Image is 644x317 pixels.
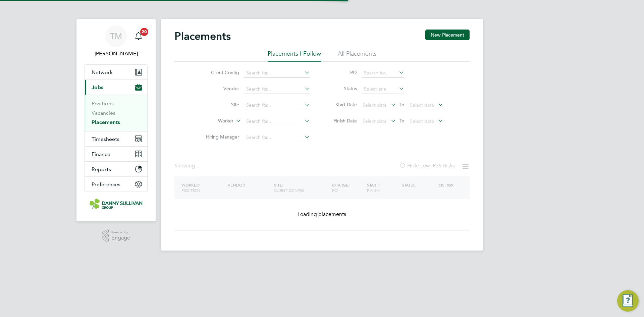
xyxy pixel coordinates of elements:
button: Finance [85,147,147,161]
button: Preferences [85,177,147,192]
label: Worker [195,118,233,124]
span: Select date [363,118,387,124]
button: Jobs [85,80,147,95]
img: dannysullivan-logo-retina.png [90,199,143,209]
span: Jobs [92,84,103,91]
a: 20 [132,25,145,47]
label: Status [327,86,357,92]
label: Vendor [201,86,239,92]
button: Engage Resource Center [617,290,639,312]
label: Hiring Manager [201,134,239,140]
button: New Placement [425,30,470,40]
h2: Placements [174,30,231,43]
div: Jobs [85,95,147,131]
div: Showing [174,162,201,169]
span: Tai Marjadsingh [85,50,148,58]
span: Finance [92,151,110,157]
input: Search for... [362,68,404,78]
a: Powered byEngage [102,229,130,242]
span: Select date [410,118,434,124]
label: Site [201,102,239,108]
span: 20 [140,28,148,36]
a: Positions [92,100,114,107]
input: Select one [362,85,404,94]
label: Client Config [201,69,239,75]
input: Search for... [244,101,310,110]
input: Search for... [244,117,310,126]
nav: Main navigation [76,19,156,221]
span: Select date [363,102,387,108]
input: Search for... [244,133,310,142]
button: Reports [85,162,147,176]
span: Timesheets [92,136,119,142]
a: TM[PERSON_NAME] [85,25,148,58]
span: Preferences [92,181,120,188]
button: Network [85,65,147,80]
input: Search for... [244,68,310,78]
label: Finish Date [327,118,357,124]
input: Search for... [244,85,310,94]
span: Network [92,69,113,75]
span: To [397,116,406,125]
button: Timesheets [85,131,147,146]
span: Reports [92,166,111,172]
span: ... [195,162,199,169]
span: Powered by [111,229,130,235]
a: Vacancies [92,110,115,116]
label: PO [327,69,357,75]
a: Go to home page [85,199,148,209]
span: Engage [111,235,130,241]
label: Hide Low IR35 Risks [399,162,455,169]
label: Start Date [327,102,357,108]
a: Placements [92,119,120,125]
span: TM [110,32,122,41]
li: All Placements [338,50,377,62]
span: To [397,100,406,109]
span: Select date [410,102,434,108]
li: Placements I Follow [268,50,321,62]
